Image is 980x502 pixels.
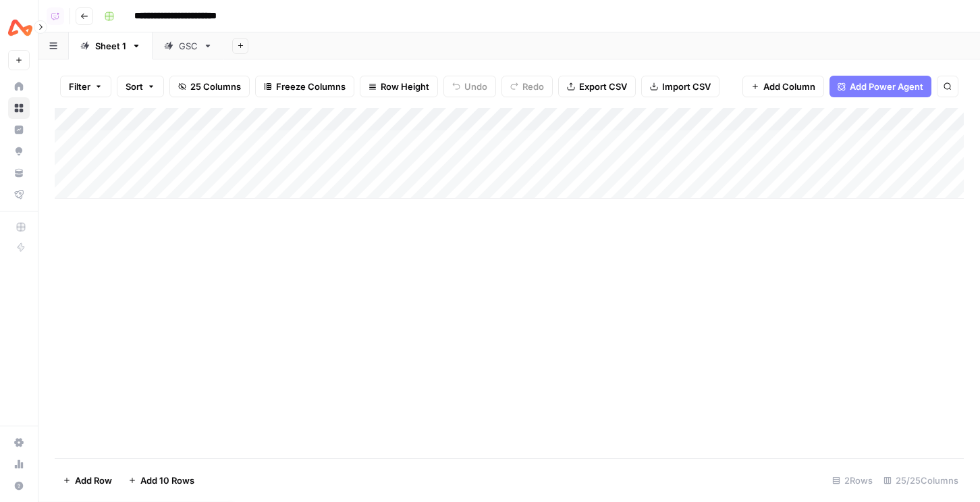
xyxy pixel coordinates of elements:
div: 2 Rows [827,470,878,491]
button: Add 10 Rows [120,470,202,491]
button: Add Power Agent [829,76,931,97]
span: Add 10 Rows [140,474,194,487]
a: GSC [153,32,224,59]
button: Sort [117,76,164,97]
div: Sheet 1 [95,39,126,53]
button: Redo [501,76,553,97]
a: Home [8,76,30,97]
span: Export CSV [579,80,627,93]
span: Row Height [381,80,429,93]
a: Insights [8,119,30,141]
a: Your Data [8,162,30,184]
img: Airwallex Logo [8,16,32,40]
a: Settings [8,432,30,453]
button: Freeze Columns [255,76,354,97]
a: Usage [8,453,30,475]
span: Add Row [75,474,112,487]
button: 25 Columns [169,76,250,97]
button: Add Row [55,470,120,491]
span: Add Power Agent [850,80,923,93]
button: Add Column [742,76,824,97]
span: Add Column [763,80,815,93]
button: Undo [443,76,496,97]
a: Sheet 1 [69,32,153,59]
span: Undo [464,80,487,93]
span: 25 Columns [190,80,241,93]
button: Workspace: Airwallex [8,11,30,45]
button: Row Height [360,76,438,97]
button: Filter [60,76,111,97]
div: GSC [179,39,198,53]
a: Flightpath [8,184,30,205]
button: Export CSV [558,76,636,97]
button: Help + Support [8,475,30,497]
button: Import CSV [641,76,719,97]
span: Filter [69,80,90,93]
span: Sort [126,80,143,93]
a: Browse [8,97,30,119]
span: Import CSV [662,80,711,93]
span: Redo [522,80,544,93]
div: 25/25 Columns [878,470,964,491]
span: Freeze Columns [276,80,346,93]
a: Opportunities [8,141,30,162]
